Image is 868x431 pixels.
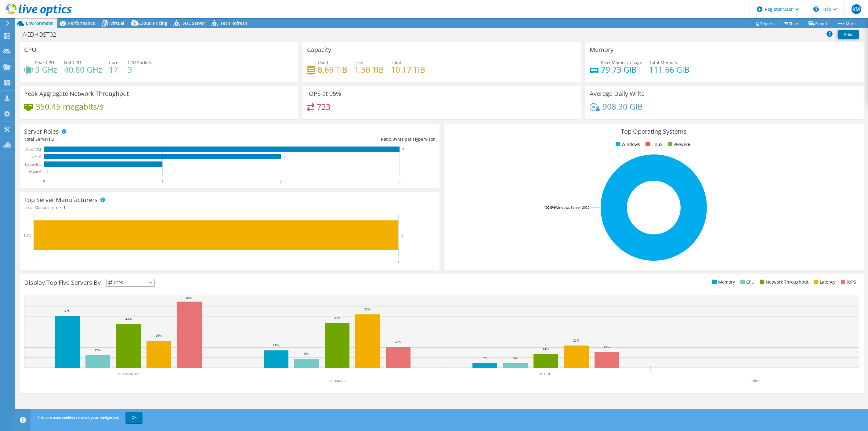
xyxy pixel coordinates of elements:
text: 0 [33,260,34,264]
text: Hypervisor [25,162,42,167]
li: IOPS [839,279,856,285]
h4: 9 GHz [35,66,57,73]
span: 3 [52,136,54,142]
h4: 1.50 TiB [354,66,384,73]
li: Memory [711,279,735,285]
text: 5% [483,356,487,360]
text: 52% [364,307,371,311]
svg: \n [813,6,819,12]
span: CPU Sockets [128,60,152,65]
h4: 350.45 megabits/s [36,103,103,110]
text: 12% [95,348,101,352]
li: Latency [812,279,835,285]
h4: 40.80 GHz [64,66,102,73]
li: VMware [666,141,690,148]
div: Total Servers: [24,136,230,143]
text: 1 [165,163,167,166]
span: Net CPU [64,60,81,65]
text: 14% [543,347,549,350]
text: ACDDC2 [539,372,553,376]
text: 26% [156,334,162,337]
tspan: Windows Server 2022 [555,205,589,210]
a: Share [779,19,804,28]
span: This site uses cookies to track your navigation. [37,415,119,420]
text: 1 [401,234,403,237]
text: Other [750,379,759,383]
h3: Capacity [307,46,331,53]
h3: Top Operating Systems [448,128,859,135]
span: Used [318,60,328,65]
li: Network Throughput [758,279,808,285]
text: 17% [273,343,279,347]
text: 20% [395,340,401,343]
text: HPE [24,233,31,237]
h3: CPU [24,46,36,53]
div: Ratio: VMs per Hypervisor [230,136,435,143]
span: Free [354,60,363,65]
h4: 17 [109,66,121,73]
h4: 8.66 TiB [318,66,347,73]
span: Cloud Pricing [139,20,167,26]
text: 0 [47,170,49,173]
span: 3 [392,136,395,142]
text: 1 [161,179,163,183]
a: OK [125,412,143,423]
span: Virtual [110,20,124,26]
text: Virtual [31,155,42,159]
h4: 908.30 GiB [602,103,643,110]
h4: 3 [128,66,152,73]
h3: Server Roles [24,128,59,135]
h4: 111.66 GiB [649,66,689,73]
h3: Memory [590,46,613,53]
tspan: 100.0% [544,205,555,210]
span: Environment [26,20,53,26]
h1: ACDHOST02 [20,31,66,38]
li: Linux [644,141,662,148]
h4: 723 [317,103,331,110]
text: ACDHOST02 [118,372,139,376]
span: SQL Server [183,20,205,26]
li: Windows [614,141,640,148]
h3: Top Server Manufacturers [24,197,98,203]
text: 43% [125,317,132,321]
text: 3 [399,179,400,183]
a: More [832,19,860,28]
h3: Peak Aggregate Network Throughput [24,90,129,97]
a: Print [838,30,859,39]
text: ACDSRV02 [328,379,346,383]
text: 2 [280,179,282,183]
text: 0 [43,179,45,183]
a: Reports [750,19,779,28]
text: Physical [29,170,41,174]
span: Total [391,60,401,65]
span: 1 [63,205,66,210]
h3: Average Daily Write [590,90,645,97]
h4: 10.17 TiB [391,66,425,73]
text: 1 [397,260,399,264]
span: Peak Memory Usage [601,60,642,65]
text: 5% [513,356,518,360]
h4: 79.73 GiB [601,66,642,73]
text: Guest VM [26,147,41,152]
span: Total Memory [649,60,677,65]
text: 3 [403,148,404,151]
span: KM [852,4,861,14]
text: 50% [64,309,70,313]
text: 9% [304,352,309,355]
text: 22% [573,339,579,342]
h3: IOPS at 95% [307,90,341,97]
li: CPU [739,279,754,285]
span: Performance [68,20,95,26]
text: 43% [334,316,340,320]
span: Cores [109,60,121,65]
a: Export [804,19,832,28]
h4: Total Manufacturers: [24,204,435,211]
text: 2 [284,155,285,158]
span: Tech Refresh [220,20,247,26]
span: IOPS [107,279,154,286]
text: 64% [186,296,192,299]
text: 15% [604,345,610,349]
span: Peak CPU [35,60,54,65]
